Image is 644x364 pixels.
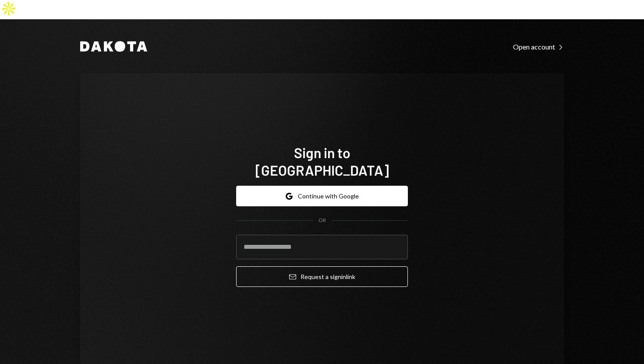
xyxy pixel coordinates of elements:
[318,217,326,224] div: OR
[236,144,408,179] h1: Sign in to [GEOGRAPHIC_DATA]
[513,42,564,51] div: Open account
[513,42,564,51] a: Open account
[236,186,408,206] button: Continue with Google
[236,266,408,287] button: Request a signinlink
